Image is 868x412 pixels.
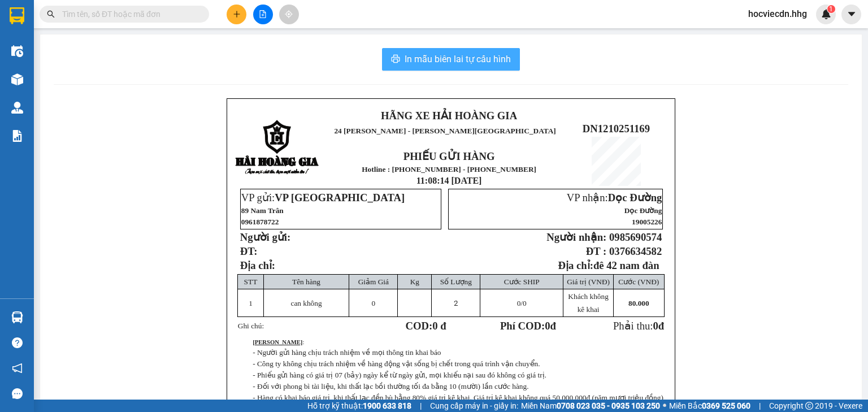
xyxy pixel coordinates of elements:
[557,401,660,410] strong: 0708 023 035 - 0935 103 250
[406,320,446,332] strong: COD:
[290,299,322,307] span: can không
[12,363,23,374] span: notification
[847,9,857,19] span: caret-down
[624,206,662,215] span: Dọc Đường
[567,277,610,286] span: Giá trị (VNĐ)
[558,259,593,271] strong: Địa chỉ:
[253,348,441,357] span: - Người gửi hàng chịu trách nhiệm về mọi thông tin khai báo
[821,9,831,19] img: icon-new-feature
[241,192,405,203] span: VP gửi:
[12,388,23,399] span: message
[521,400,660,412] span: Miền Nam
[11,311,23,323] img: warehouse-icon
[410,277,419,286] span: Kg
[62,8,196,20] input: Tìm tên, số ĐT hoặc mã đơn
[372,299,376,307] span: 0
[249,299,253,307] span: 1
[632,218,662,226] span: 19005226
[586,245,606,257] strong: ĐT :
[292,277,320,286] span: Tên hàng
[285,10,293,18] span: aim
[12,337,23,348] span: question-circle
[47,10,55,18] span: search
[405,52,511,66] span: In mẫu biên lai tự cấu hình
[432,320,446,332] span: 0 đ
[669,400,750,412] span: Miền Bắc
[11,102,23,114] img: warehouse-icon
[618,277,659,286] span: Cước (VNĐ)
[391,54,400,65] span: printer
[545,320,550,332] span: 0
[307,400,411,412] span: Hỗ trợ kỹ thuật:
[440,277,472,286] span: Số Lượng
[841,5,861,24] button: caret-down
[233,10,241,18] span: plus
[259,10,267,18] span: file-add
[235,120,320,176] img: logo
[827,5,835,13] sup: 1
[253,359,540,368] span: - Công ty không chịu trách nhiệm về hàng động vật sống bị chết trong quá trình vận chuyển.
[241,218,279,226] span: 0961878722
[759,400,761,412] span: |
[253,382,528,391] span: - Đối với phong bì tài liệu, khi thất lạc bồi thường tối đa bằng 10 (mười) lần cước hàng.
[381,110,517,122] strong: HÃNG XE HẢI HOÀNG GIA
[253,393,663,402] span: - Hàng có khai báo giá trị, khi thất lạc đền bù bằng 80% giá trị kê khai. Giá trị kê khai không q...
[658,320,664,332] span: đ
[420,400,422,412] span: |
[517,299,521,307] span: 0
[253,371,546,379] span: - Phiếu gửi hàng có giá trị 07 (bảy) ngày kể từ ngày gửi, mọi khiếu nại sau đó không có giá trị.
[358,277,389,286] span: Giảm Giá
[11,130,23,142] img: solution-icon
[613,320,664,332] span: Phải thu:
[253,339,302,345] strong: [PERSON_NAME]
[609,245,662,257] span: 0376634582
[240,259,275,271] span: Địa chỉ:
[279,5,299,24] button: aim
[275,192,405,203] span: VP [GEOGRAPHIC_DATA]
[608,192,662,203] span: Dọc Đường
[628,299,649,307] span: 80.000
[241,206,284,215] span: 89 Nam Trân
[653,320,658,332] span: 0
[517,299,527,307] span: /0
[240,231,290,243] strong: Người gửi:
[253,339,304,345] span: :
[240,245,258,257] strong: ĐT:
[11,45,23,57] img: warehouse-icon
[663,404,666,408] span: ⚪️
[362,165,536,174] strong: Hotline : [PHONE_NUMBER] - [PHONE_NUMBER]
[567,192,662,203] span: VP nhận:
[739,7,816,21] span: hocviecdn.hhg
[593,259,659,271] strong: đê 42 nam đàn
[334,127,555,135] span: 24 [PERSON_NAME] - [PERSON_NAME][GEOGRAPHIC_DATA]
[504,277,540,286] span: Cước SHIP
[403,150,495,162] strong: PHIẾU GỬI HÀNG
[363,401,411,410] strong: 1900 633 818
[568,292,608,314] span: Khách không kê khai
[227,5,246,24] button: plus
[546,231,606,243] strong: Người nhận:
[382,48,520,71] button: printerIn mẫu biên lai tự cấu hình
[609,231,662,243] span: 0985690574
[11,73,23,85] img: warehouse-icon
[416,176,482,185] span: 11:08:14 [DATE]
[500,320,556,332] strong: Phí COD: đ
[829,5,833,13] span: 1
[454,299,458,307] span: 2
[805,402,813,410] span: copyright
[238,322,264,330] span: Ghi chú:
[430,400,518,412] span: Cung cấp máy in - giấy in:
[10,7,24,24] img: logo-vxr
[244,277,258,286] span: STT
[583,123,650,135] span: DN1210251169
[702,401,750,410] strong: 0369 525 060
[253,5,273,24] button: file-add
